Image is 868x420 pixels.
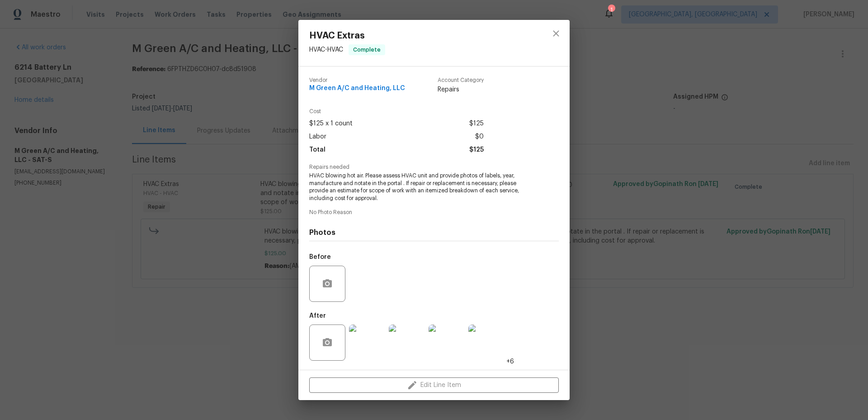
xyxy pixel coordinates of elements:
span: $125 x 1 count [309,117,353,130]
span: M Green A/C and Heating, LLC [309,85,405,92]
span: Repairs needed [309,164,559,170]
div: 1 [608,5,614,14]
button: close [545,23,567,44]
span: $125 [469,117,484,130]
span: Complete [349,45,384,54]
span: $0 [475,130,484,143]
span: Cost [309,109,484,115]
span: +6 [506,357,514,366]
h5: Before [309,254,331,260]
span: Repairs [438,85,484,94]
h5: After [309,313,326,319]
span: HVAC blowing hot air. Please assess HVAC unit and provide photos of labels, year, manufacture and... [309,172,534,202]
span: Account Category [438,77,484,83]
span: Vendor [309,77,405,83]
span: No Photo Reason [309,210,559,215]
h4: Photos [309,228,559,237]
span: $125 [469,143,484,157]
span: Labor [309,130,326,143]
span: Total [309,143,325,157]
span: HVAC Extras [309,31,385,41]
span: HVAC - HVAC [309,46,343,52]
